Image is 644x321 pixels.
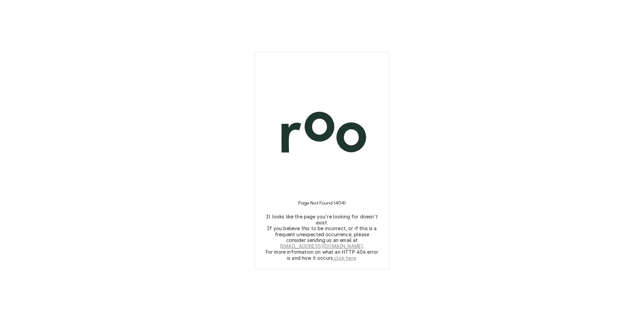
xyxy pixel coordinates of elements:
div: Logo and Instructions Container [263,60,381,261]
p: If you believe this to be incorrect, or if this is a frequent unexpected occurrence, please consi... [265,225,379,249]
h3: Page Not Found (404) [298,192,346,214]
a: [EMAIL_ADDRESS][DOMAIN_NAME] [280,243,363,249]
p: For more information on what an HTTP 404 error is and how it occurs, . [265,249,379,261]
img: Logo [263,74,381,192]
p: It looks like the page you're looking for doesn't exist. [265,214,379,225]
div: Instructions [263,192,381,261]
a: click here [334,255,356,261]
